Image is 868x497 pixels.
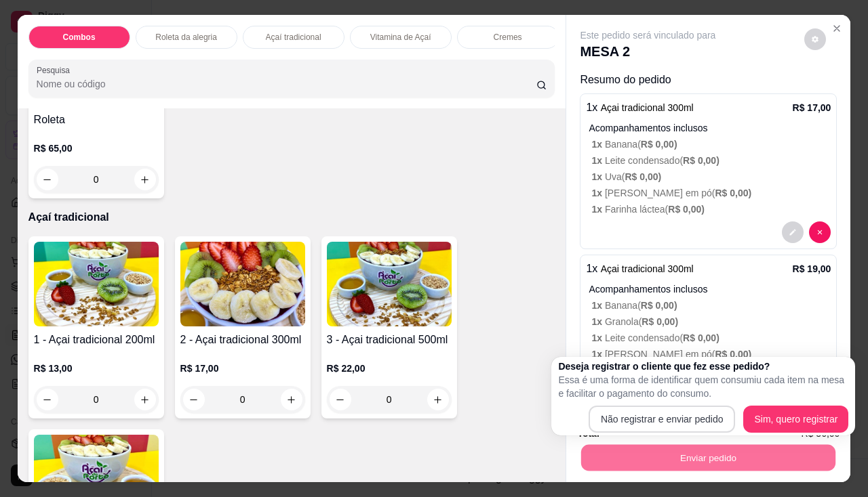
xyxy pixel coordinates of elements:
[591,332,604,343] span: 1 x
[591,299,831,312] p: Banana (
[558,373,848,400] p: Essa é uma forma de identificar quem consumiu cada item na mesa e facilitar o pagamento do consumo.
[641,300,677,311] span: R$ 0,00 )
[591,347,831,361] p: [PERSON_NAME] em pó (
[782,221,804,243] button: decrease-product-quantity
[180,242,305,326] img: product-image
[591,315,831,328] p: Granola (
[591,204,604,215] span: 1 x
[641,139,677,150] span: R$ 0,00 )
[804,28,826,50] button: decrease-product-quantity
[34,362,159,375] p: R$ 13,00
[266,32,321,43] p: Açaí tradicional
[370,32,431,43] p: Vitamina de Açaí
[586,261,693,277] p: 1 x
[591,139,604,150] span: 1 x
[589,121,831,135] p: Acompanhamentos inclusos
[34,112,159,128] h4: Roleta
[37,64,75,76] label: Pesquisa
[589,406,736,433] button: Não registrar e enviar pedido
[793,101,831,114] p: R$ 17,00
[63,32,96,43] p: Combos
[586,100,693,116] p: 1 x
[826,18,848,39] button: Close
[601,102,694,113] span: Açai tradicional 300ml
[577,428,599,439] strong: Total
[591,300,604,311] span: 1 x
[327,362,452,375] p: R$ 22,00
[668,204,705,215] span: R$ 0,00 )
[155,32,217,43] p: Roleta da alegria
[683,155,719,166] span: R$ 0,00 )
[743,406,848,433] button: Sim, quero registrar
[715,188,751,198] span: R$ 0,00 )
[793,262,831,276] p: R$ 19,00
[625,171,661,182] span: R$ 0,00 )
[591,331,831,345] p: Leite condensado (
[580,42,715,61] p: MESA 2
[327,332,452,348] h4: 3 - Açai tradicional 500ml
[34,242,159,326] img: product-image
[591,349,604,360] span: 1 x
[37,77,536,91] input: Pesquisa
[34,332,159,348] h4: 1 - Açai tradicional 200ml
[28,209,555,225] p: Açaí tradicional
[809,221,831,243] button: decrease-product-quantity
[591,202,831,216] p: Farinha láctea (
[715,349,751,360] span: R$ 0,00 )
[591,170,831,183] p: Uva (
[180,362,305,375] p: R$ 17,00
[180,332,305,348] h4: 2 - Açai tradicional 300ml
[683,332,719,343] span: R$ 0,00 )
[591,186,831,200] p: [PERSON_NAME] em pó (
[581,445,835,471] button: Enviar pedido
[601,263,694,274] span: Açai tradicional 300ml
[558,360,848,373] h2: Deseja registrar o cliente que fez esse pedido?
[642,316,678,327] span: R$ 0,00 )
[327,242,452,326] img: product-image
[591,154,831,167] p: Leite condensado (
[34,142,159,155] p: R$ 65,00
[580,72,837,88] p: Resumo do pedido
[591,137,831,151] p: Banana (
[591,155,604,166] span: 1 x
[591,188,604,198] span: 1 x
[589,282,831,296] p: Acompanhamentos inclusos
[494,32,522,43] p: Cremes
[580,28,715,42] p: Este pedido será vinculado para
[591,316,604,327] span: 1 x
[591,171,604,182] span: 1 x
